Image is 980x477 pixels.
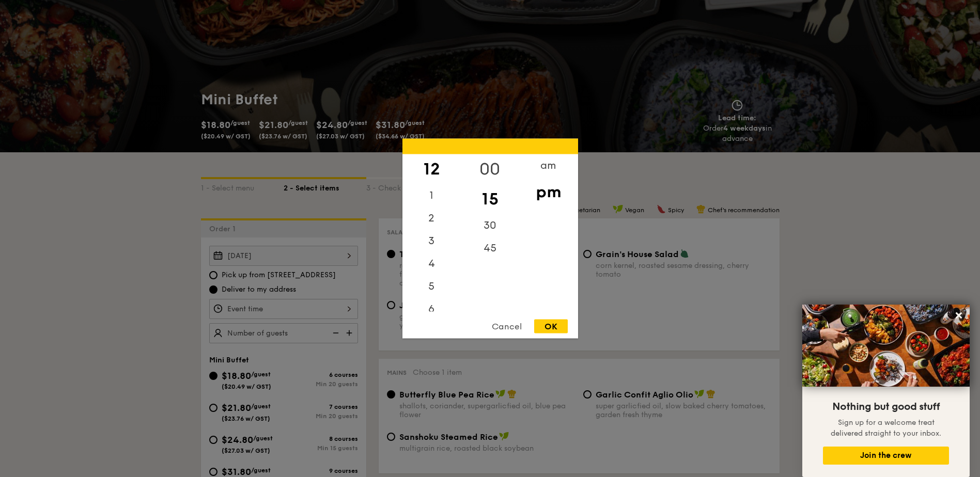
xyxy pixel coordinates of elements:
div: am [519,154,578,177]
button: Join the crew [823,447,949,465]
div: 12 [402,154,461,184]
button: Close [951,307,967,324]
div: 3 [402,230,461,252]
div: 4 [402,252,461,275]
div: 15 [461,184,519,214]
span: Nothing but good stuff [832,401,940,413]
div: 5 [402,275,461,298]
span: Sign up for a welcome treat delivered straight to your inbox. [831,418,941,438]
div: 30 [461,214,519,237]
div: 1 [402,184,461,207]
div: OK [534,320,568,333]
div: 2 [402,207,461,230]
img: DSC07876-Edit02-Large.jpeg [802,305,970,387]
div: Cancel [481,320,532,333]
div: 6 [402,298,461,321]
div: 45 [461,237,519,260]
div: 00 [461,154,519,184]
div: pm [519,177,578,207]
